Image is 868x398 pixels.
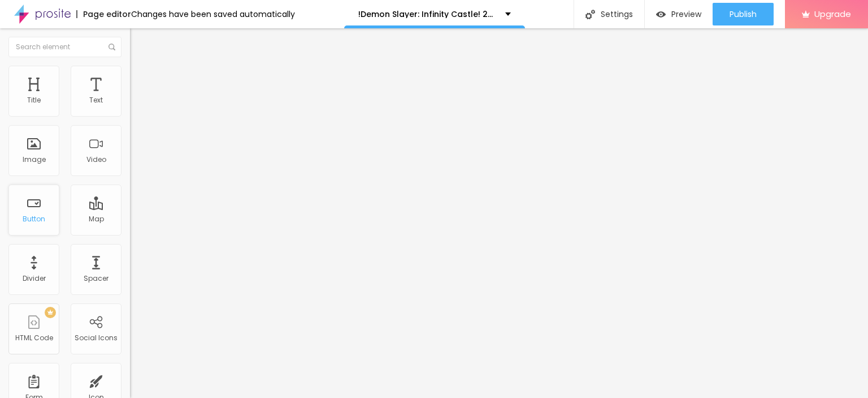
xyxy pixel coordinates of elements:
div: Button [23,215,45,223]
div: HTML Code [15,334,53,342]
div: Title [27,96,41,104]
span: Preview [671,10,701,19]
div: Text [89,96,103,104]
div: Social Icons [75,334,118,342]
span: Upgrade [814,9,851,19]
button: Publish [713,3,774,25]
div: Divider [23,275,46,283]
div: Image [23,156,46,164]
img: view-1.svg [656,10,666,19]
button: Preview [645,3,713,25]
img: Icone [108,44,115,50]
div: Video [86,156,106,164]
p: !Demon Slayer: Infinity Castle! 2025 (FullMovie) Download Mp4moviez 1080p, 720p, 480p & HD Englis... [358,10,497,18]
div: Changes have been saved automatically [131,10,295,18]
span: Publish [730,10,757,19]
img: Icone [585,10,595,19]
input: Search element [8,37,121,57]
div: Spacer [84,275,108,283]
div: Map [89,215,104,223]
div: Page editor [76,10,131,18]
iframe: Editor [130,28,868,398]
